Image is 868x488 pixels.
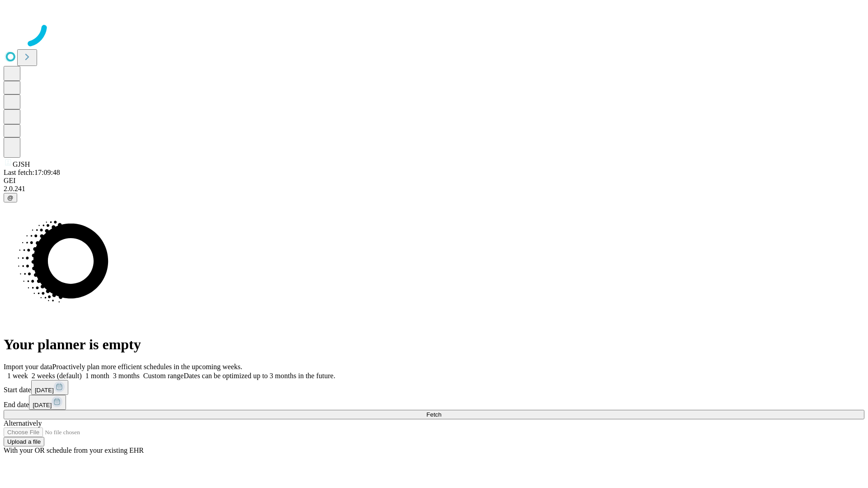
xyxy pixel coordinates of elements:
[52,363,242,371] span: Proactively plan more efficient schedules in the upcoming weeks.
[4,380,864,395] div: Start date
[31,380,68,395] button: [DATE]
[4,177,864,185] div: GEI
[4,363,52,371] span: Import your data
[29,395,66,410] button: [DATE]
[4,185,864,193] div: 2.0.241
[32,372,82,380] span: 2 weeks (default)
[4,419,42,427] span: Alternatively
[85,372,109,380] span: 1 month
[13,160,30,168] span: GJSH
[143,372,184,380] span: Custom range
[7,372,28,380] span: 1 week
[113,372,140,380] span: 3 months
[4,446,144,454] span: With your OR schedule from your existing EHR
[4,437,44,446] button: Upload a file
[4,410,864,419] button: Fetch
[4,395,864,410] div: End date
[4,336,864,353] h1: Your planner is empty
[33,402,52,408] span: [DATE]
[184,372,335,380] span: Dates can be optimized up to 3 months in the future.
[426,411,441,418] span: Fetch
[7,194,14,201] span: @
[4,193,17,202] button: @
[4,169,60,176] span: Last fetch: 17:09:48
[35,387,54,394] span: [DATE]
